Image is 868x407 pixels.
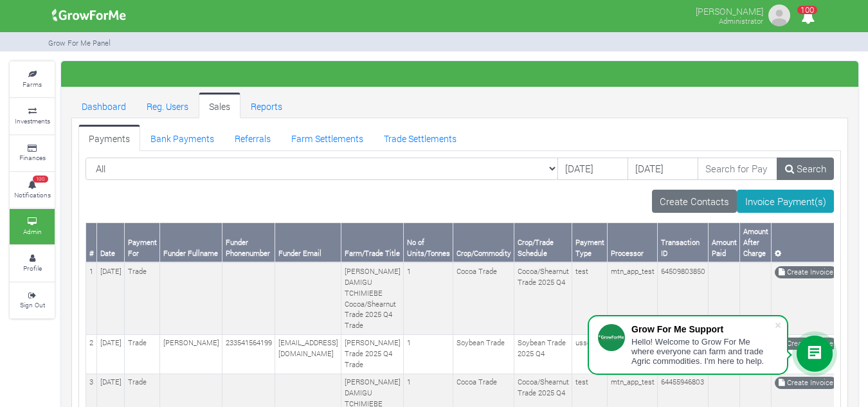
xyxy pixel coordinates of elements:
a: Farms [10,62,55,97]
small: Admin [23,227,42,236]
input: DD/MM/YYYY [628,158,698,181]
th: Crop/Trade Schedule [514,223,572,262]
th: Farm/Trade Title [341,223,404,262]
a: Create Contacts [652,190,737,213]
small: Grow For Me Panel [48,38,111,48]
a: Payments [78,125,140,150]
td: [PERSON_NAME] Trade 2025 Q4 Trade [341,334,404,374]
small: Investments [15,116,50,125]
td: ussd [572,334,608,374]
a: Referrals [224,125,281,150]
a: Search [777,158,834,181]
th: Crop/Commodity [453,223,514,262]
small: Administrator [719,16,763,26]
td: Trade [125,334,160,374]
input: Search for Payments [698,158,778,181]
a: Reg. Users [136,93,199,118]
th: Payment Type [572,223,608,262]
input: DD/MM/YYYY [557,158,628,181]
th: Processor [608,223,658,262]
a: Reports [240,93,293,118]
a: Create Invoice [775,266,837,278]
td: [EMAIL_ADDRESS][DOMAIN_NAME] [275,334,341,374]
a: Profile [10,246,55,281]
td: 1 [404,262,453,334]
th: Date [97,223,125,262]
small: Notifications [14,190,51,199]
span: 100 [797,6,817,14]
span: 100 [33,176,48,183]
img: growforme image [766,3,792,28]
p: [PERSON_NAME] [696,3,763,18]
td: 2 [86,334,97,374]
th: # [86,223,97,262]
td: 1 [86,262,97,334]
th: Amount After Charge [740,223,772,262]
td: test [572,262,608,334]
td: [DATE] [97,334,125,374]
small: Finances [19,153,46,162]
a: Sales [199,93,240,118]
small: Sign Out [20,300,45,309]
a: Invoice Payment(s) [737,190,834,213]
a: Admin [10,209,55,244]
th: Transaction ID [658,223,709,262]
a: Create Invoice [775,377,837,389]
a: Investments [10,98,55,134]
a: 100 Notifications [10,172,55,208]
td: Cocoa Trade [453,262,514,334]
td: 1 [404,334,453,374]
td: mtn_app_test [608,262,658,334]
a: Trade Settlements [374,125,467,150]
i: Notifications [795,3,820,32]
td: Trade [125,262,160,334]
small: Farms [23,80,42,89]
td: Soybean Trade [453,334,514,374]
td: 233541564199 [222,334,275,374]
th: Funder Fullname [160,223,222,262]
th: Funder Phonenumber [222,223,275,262]
th: No of Units/Tonnes [404,223,453,262]
td: Cocoa/Shearnut Trade 2025 Q4 [514,262,572,334]
a: Sign Out [10,283,55,318]
td: [PERSON_NAME] DAMIGU TCHIMIEBE Cocoa/Shearnut Trade 2025 Q4 Trade [341,262,404,334]
th: Payment For [125,223,160,262]
a: Bank Payments [140,125,224,150]
td: [PERSON_NAME] [160,334,222,374]
td: 64509803850 [658,262,709,334]
td: Soybean Trade 2025 Q4 [514,334,572,374]
th: Funder Email [275,223,341,262]
img: growforme image [48,3,131,28]
a: 100 [795,12,820,24]
a: Finances [10,136,55,171]
small: Profile [23,264,42,273]
th: Amount Paid [709,223,740,262]
a: Dashboard [71,93,136,118]
td: [DATE] [97,262,125,334]
div: Grow For Me Support [631,324,774,334]
a: Farm Settlements [281,125,374,150]
div: Hello! Welcome to Grow For Me where everyone can farm and trade Agric commodities. I'm here to help. [631,337,774,366]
